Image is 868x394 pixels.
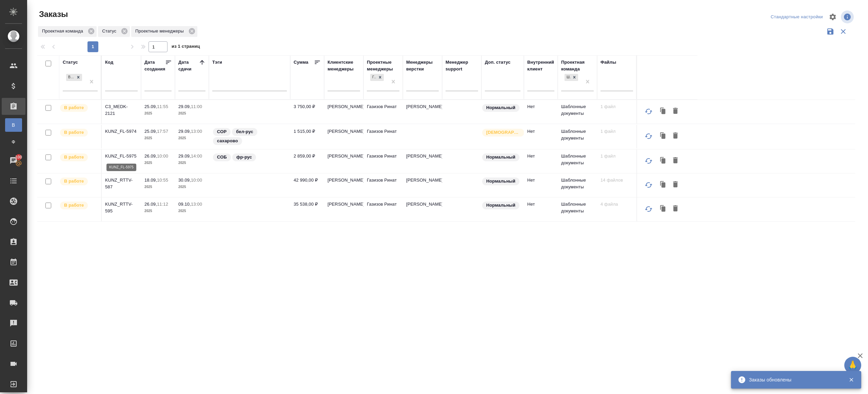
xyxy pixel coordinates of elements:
[65,73,83,82] div: В работе
[481,128,520,137] div: Выставляется автоматически для первых 3 заказов нового контактного лица. Особое внимание
[290,173,324,197] td: 42 990,00 ₽
[144,208,172,214] p: 2025
[105,201,138,214] p: KUNZ_RTTV-595
[363,149,403,173] td: Газизов Ринат
[565,74,571,81] div: Шаблонные документы
[363,173,403,197] td: Газизов Ринат
[324,198,363,221] td: [PERSON_NAME]
[486,129,520,136] p: [DEMOGRAPHIC_DATA]
[42,28,85,35] p: Проектная команда
[178,160,205,166] p: 2025
[63,59,78,66] div: Статус
[144,129,157,134] p: 25.09,
[236,154,252,161] p: фр-рус
[191,153,202,159] p: 14:00
[324,125,363,148] td: [PERSON_NAME]
[191,129,202,134] p: 13:00
[178,59,199,72] div: Дата сдачи
[178,208,205,214] p: 2025
[558,125,597,148] td: Шаблонные документы
[640,201,657,217] button: Обновить
[324,149,363,173] td: [PERSON_NAME]
[527,59,554,72] div: Внутренний клиент
[64,104,84,111] p: В работе
[105,128,138,135] p: KUNZ_FL-5974
[157,178,168,183] p: 10:55
[825,9,841,25] span: Настроить таблицу
[844,357,861,374] button: 🙏
[66,74,75,81] div: В работе
[486,202,515,209] p: Нормальный
[844,377,858,383] button: Закрыть
[217,154,227,161] p: СОБ
[600,59,616,66] div: Файлы
[600,201,633,208] p: 4 файла
[406,103,439,110] p: [PERSON_NAME]
[178,202,191,207] p: 09.10,
[558,100,597,124] td: Шаблонные документы
[178,184,205,190] p: 2025
[157,104,168,109] p: 11:55
[144,153,157,159] p: 26.09,
[191,202,202,207] p: 13:00
[406,201,439,208] p: [PERSON_NAME]
[600,177,633,184] p: 14 файлов
[105,103,138,117] p: C3_MEDK-2121
[144,135,172,142] p: 2025
[561,59,594,72] div: Проектная команда
[11,154,26,161] span: 100
[370,73,384,82] div: Газизов Ринат
[212,59,222,66] div: Тэги
[406,59,439,72] div: Менеджеры верстки
[527,177,554,184] p: Нет
[191,104,202,109] p: 11:00
[657,203,670,215] button: Клонировать
[558,198,597,221] td: Шаблонные документы
[324,100,363,124] td: [PERSON_NAME]
[670,105,681,118] button: Удалить
[481,153,520,162] div: Статус по умолчанию для стандартных заказов
[64,154,84,161] p: В работе
[367,59,399,72] div: Проектные менеджеры
[105,177,138,190] p: KUNZ_RTTV-587
[363,198,403,221] td: Газизов Ринат
[527,153,554,160] p: Нет
[670,130,681,143] button: Удалить
[824,25,837,38] button: Сохранить фильтры
[290,100,324,124] td: 3 750,00 ₽
[486,178,515,185] p: Нормальный
[131,26,197,37] div: Проектные менеджеры
[59,177,98,186] div: Выставляет ПМ после принятия заказа от КМа
[600,128,633,135] p: 1 файл
[640,153,657,169] button: Обновить
[564,73,579,82] div: Шаблонные документы
[172,42,200,52] span: из 1 страниц
[157,129,168,134] p: 17:57
[178,153,191,159] p: 29.09,
[485,59,511,66] div: Доп. статус
[178,104,191,109] p: 29.09,
[363,100,403,124] td: Газизов Ринат
[2,152,25,169] a: 100
[178,178,191,183] p: 30.09,
[290,198,324,221] td: 35 538,00 ₽
[59,103,98,112] div: Выставляет ПМ после принятия заказа от КМа
[191,178,202,183] p: 10:00
[527,201,554,208] p: Нет
[640,177,657,193] button: Обновить
[406,177,439,184] p: [PERSON_NAME]
[558,173,597,197] td: Шаблонные документы
[59,201,98,210] div: Выставляет ПМ после принятия заказа от КМа
[527,103,554,110] p: Нет
[178,129,191,134] p: 29.09,
[481,201,520,210] div: Статус по умолчанию для стандартных заказов
[670,154,681,167] button: Удалить
[847,358,859,372] span: 🙏
[363,125,403,148] td: Газизов Ринат
[212,127,287,146] div: СОР, бел-рус, сахарово
[157,202,168,207] p: 11:12
[837,25,850,38] button: Сбросить фильтры
[144,184,172,190] p: 2025
[157,153,168,159] p: 10:00
[144,202,157,207] p: 26.09,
